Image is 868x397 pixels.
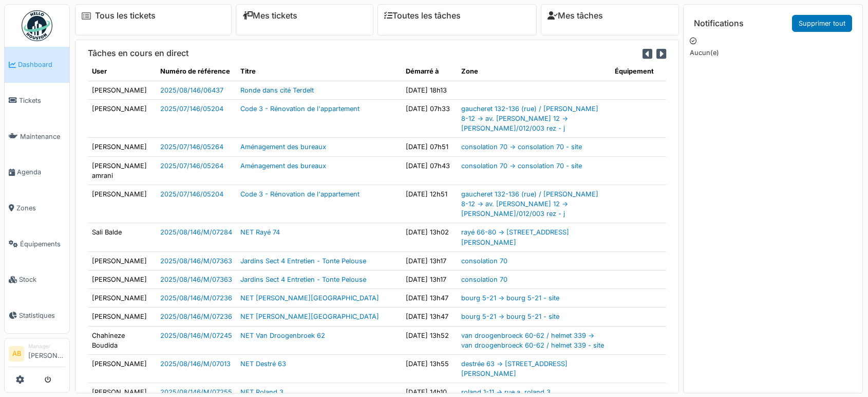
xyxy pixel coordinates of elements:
span: Statistiques [19,311,65,320]
td: [DATE] 13h47 [402,308,457,326]
a: NET [PERSON_NAME][GEOGRAPHIC_DATA] [240,294,379,302]
a: 2025/08/146/M/07363 [160,276,232,283]
td: Sali Balde [88,223,156,251]
td: Chahineze Boudida [88,326,156,354]
a: 2025/08/146/M/07013 [160,360,231,368]
a: bourg 5-21 -> bourg 5-21 - site [461,294,559,302]
a: Ronde dans cité Terdelt [240,86,314,94]
a: rayé 66-80 -> [STREET_ADDRESS][PERSON_NAME] [461,228,569,246]
a: Code 3 - Rénovation de l'appartement [240,105,360,113]
td: [DATE] 13h52 [402,326,457,354]
span: Maintenance [20,132,65,141]
span: Agenda [17,167,65,177]
a: Jardins Sect 4 Entretien - Tonte Pelouse [240,276,366,283]
a: NET Destré 63 [240,360,286,368]
a: bourg 5-21 -> bourg 5-21 - site [461,313,559,320]
a: Agenda [5,154,69,190]
a: 2025/08/146/M/07245 [160,332,232,339]
span: Stock [19,275,65,284]
td: [DATE] 13h17 [402,270,457,289]
a: destrée 63 -> [STREET_ADDRESS][PERSON_NAME] [461,360,568,377]
td: [PERSON_NAME] [88,99,156,138]
p: Aucun(e) [690,48,856,58]
td: [DATE] 18h13 [402,81,457,99]
a: Statistiques [5,298,69,334]
h6: Notifications [694,19,744,28]
td: [PERSON_NAME] [88,354,156,383]
td: [DATE] 07h43 [402,156,457,185]
a: NET Rayé 74 [240,228,280,236]
a: Mes tickets [242,11,297,21]
h6: Tâches en cours en direct [88,48,188,58]
td: [PERSON_NAME] [88,270,156,289]
span: Dashboard [18,60,65,69]
div: Manager [28,342,65,350]
a: Code 3 - Rénovation de l'appartement [240,190,360,198]
th: Numéro de référence [156,62,236,81]
a: 2025/07/146/05264 [160,143,223,151]
a: roland 1-11 -> rue a. roland 3 [461,388,551,396]
a: 2025/08/146/M/07255 [160,388,232,396]
td: [PERSON_NAME] amrani [88,156,156,185]
li: [PERSON_NAME] [28,342,65,365]
a: Stock [5,262,69,298]
td: [DATE] 07h51 [402,138,457,156]
img: Badge_color-CXgf-gQk.svg [22,10,52,41]
td: [DATE] 12h51 [402,185,457,223]
span: Tickets [19,96,65,105]
a: NET Roland 3 [240,388,284,396]
a: Aménagement des bureaux [240,162,326,170]
a: Zones [5,190,69,226]
th: Équipement [611,62,666,81]
a: Toutes les tâches [384,11,461,21]
a: 2025/08/146/M/07236 [160,294,232,302]
a: NET [PERSON_NAME][GEOGRAPHIC_DATA] [240,313,379,320]
a: consolation 70 -> consolation 70 - site [461,143,582,151]
td: [PERSON_NAME] [88,308,156,326]
a: 2025/07/146/05204 [160,105,223,113]
li: AB [9,346,24,362]
a: Équipements [5,226,69,262]
td: [DATE] 07h33 [402,99,457,138]
td: [DATE] 13h17 [402,251,457,270]
a: 2025/08/146/06437 [160,86,223,94]
td: [DATE] 13h47 [402,289,457,308]
td: [PERSON_NAME] [88,185,156,223]
a: Supprimer tout [792,15,852,32]
td: [PERSON_NAME] [88,289,156,308]
a: consolation 70 -> consolation 70 - site [461,162,582,170]
th: Titre [236,62,402,81]
td: [PERSON_NAME] [88,251,156,270]
a: Dashboard [5,47,69,83]
th: Démarré à [402,62,457,81]
a: consolation 70 [461,276,507,283]
td: [PERSON_NAME] [88,81,156,99]
a: 2025/07/146/05264 [160,162,223,170]
td: [DATE] 13h02 [402,223,457,251]
td: [DATE] 13h55 [402,354,457,383]
a: consolation 70 [461,257,507,265]
span: Zones [16,203,65,213]
a: 2025/08/146/M/07236 [160,313,232,320]
a: van droogenbroeck 60-62 / helmet 339 -> van droogenbroeck 60-62 / helmet 339 - site [461,332,604,349]
a: NET Van Droogenbroek 62 [240,332,325,339]
a: Aménagement des bureaux [240,143,326,151]
a: Jardins Sect 4 Entretien - Tonte Pelouse [240,257,366,265]
span: translation missing: fr.shared.user [92,67,107,75]
a: gaucheret 132-136 (rue) / [PERSON_NAME] 8-12 -> av. [PERSON_NAME] 12 -> [PERSON_NAME]/012/003 rez... [461,105,598,132]
span: Équipements [20,239,65,249]
a: Tous les tickets [95,11,156,21]
a: 2025/07/146/05204 [160,190,223,198]
a: Mes tâches [548,11,603,21]
td: [PERSON_NAME] [88,138,156,156]
a: gaucheret 132-136 (rue) / [PERSON_NAME] 8-12 -> av. [PERSON_NAME] 12 -> [PERSON_NAME]/012/003 rez... [461,190,598,218]
a: AB Manager[PERSON_NAME] [9,342,65,367]
th: Zone [457,62,611,81]
a: 2025/08/146/M/07284 [160,228,232,236]
a: 2025/08/146/M/07363 [160,257,232,265]
a: Maintenance [5,118,69,154]
a: Tickets [5,83,69,119]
